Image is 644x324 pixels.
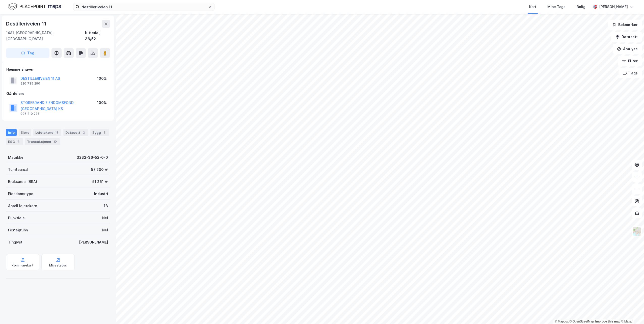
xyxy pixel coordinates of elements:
div: [PERSON_NAME] [79,239,108,245]
iframe: Chat Widget [619,300,644,324]
div: Hjemmelshaver [6,66,110,72]
div: ESG [6,138,23,145]
button: Datasett [611,32,642,42]
div: Antall leietakere [8,203,37,209]
div: Miljøstatus [49,263,67,267]
div: Festegrunn [8,227,28,233]
div: 100% [97,100,107,106]
div: Kommunekart [12,263,34,267]
div: 51 261 ㎡ [92,179,108,185]
div: 18 [104,203,108,209]
button: Tags [619,68,642,78]
div: Datasett [63,129,88,136]
div: 3 [102,130,107,135]
div: 2 [81,130,86,135]
a: OpenStreetMap [570,320,594,323]
div: Transaksjoner [25,138,60,145]
div: Nei [102,227,108,233]
div: Nei [102,215,108,221]
div: Matrikkel [8,154,24,160]
img: Z [632,227,642,236]
div: Mine Tags [547,4,566,10]
div: Bygg [90,129,109,136]
div: Bolig [577,4,585,10]
img: logo.f888ab2527a4732fd821a326f86c7f29.svg [8,2,61,11]
button: Analyse [613,44,642,54]
div: 4 [16,139,21,144]
div: 1481, [GEOGRAPHIC_DATA], [GEOGRAPHIC_DATA] [6,30,85,42]
div: Eiere [19,129,31,136]
div: Leietakere [33,129,61,136]
div: Punktleie [8,215,25,221]
div: Info [6,129,17,136]
div: [PERSON_NAME] [599,4,628,10]
div: 920 735 290 [20,82,40,86]
div: Tinglyst [8,239,22,245]
div: 57 230 ㎡ [91,167,108,173]
div: 18 [54,130,59,135]
div: Bruksareal (BRA) [8,179,37,185]
div: 996 210 235 [20,112,40,116]
div: 100% [97,75,107,82]
button: Filter [618,56,642,66]
div: Destilleriveien 11 [6,20,47,28]
div: 3232-36-52-0-0 [77,154,108,160]
div: Eiendomstype [8,191,33,197]
div: Industri [94,191,108,197]
button: Tag [6,48,49,58]
input: Søk på adresse, matrikkel, gårdeiere, leietakere eller personer [79,3,208,11]
div: 10 [52,139,58,144]
div: Kart [529,4,536,10]
div: Nittedal, 36/52 [85,30,110,42]
div: Tomteareal [8,167,28,173]
a: Improve this map [595,320,620,323]
button: Bokmerker [608,20,642,30]
div: Kontrollprogram for chat [619,300,644,324]
a: Mapbox [555,320,569,323]
div: Gårdeiere [6,91,110,97]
